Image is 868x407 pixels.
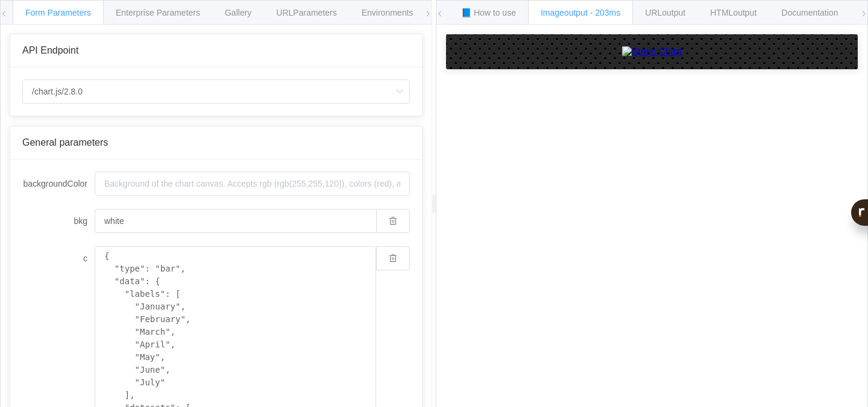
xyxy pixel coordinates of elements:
relin-origin: output [564,8,588,17]
input: Background of the chart canvas. Accepts rgb (rgb(255,255,120)), colors (red), and url-encoded hex... [95,209,376,233]
input: Background of the chart canvas. Accepts rgb (rgb(255,255,120)), colors (red), and url-encoded hex... [95,172,410,196]
relin-hc: URL [645,8,685,17]
a: Static Chart [458,46,846,57]
label: c [22,246,95,270]
relin-origin: Parameters [293,8,336,17]
relin-hc: URL [276,8,336,17]
relin-origin: Gallery [225,8,251,17]
relin-origin: Enterprise [116,8,154,17]
relin-origin: parameters [59,137,108,148]
span: Documentation [781,8,838,17]
relin-origin: output [662,8,685,17]
span: 📘 How to use [461,8,516,17]
relin-hc: Image [541,8,590,17]
img: Static Chart [622,46,682,57]
relin-origin: Parameters [48,8,91,17]
label: bkg [22,209,95,233]
relin-hc: HTML [710,8,756,17]
span: - 203ms [590,8,621,17]
input: Select [22,79,410,104]
relin-origin: Environments [362,8,414,17]
relin-origin: Parameters [157,8,200,17]
relin-origin: Form [25,8,45,17]
label: backgroundColor [22,172,95,196]
relin-origin: General [22,137,57,148]
span: API Endpoint [22,45,78,55]
relin-origin: output [733,8,756,17]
